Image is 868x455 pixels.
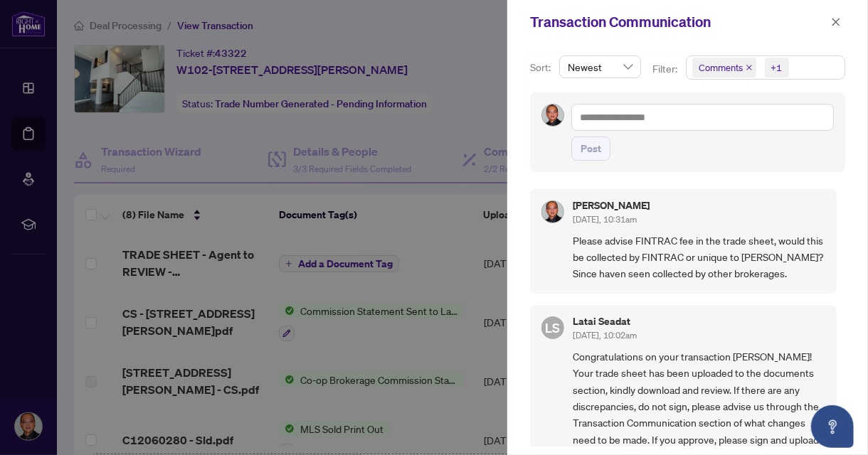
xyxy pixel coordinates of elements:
[692,58,756,77] span: Comments
[573,214,637,225] span: [DATE], 10:31am
[530,60,554,75] p: Sort:
[542,105,563,126] img: Profile Icon
[571,136,610,161] button: Post
[771,60,783,75] div: +1
[530,11,827,33] div: Transaction Communication
[573,316,637,326] h5: Latai Seadat
[811,405,854,448] button: Open asap
[568,56,633,77] span: Newest
[573,200,650,210] h5: [PERSON_NAME]
[831,17,841,27] span: close
[573,330,637,341] span: [DATE], 10:02am
[573,232,825,282] span: Please advise FINTRAC fee in the trade sheet, would this be collected by FINTRAC or unique to [PE...
[542,201,563,223] img: Profile Icon
[746,64,753,71] span: close
[699,60,743,75] span: Comments
[652,61,679,77] p: Filter:
[546,318,561,338] span: LS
